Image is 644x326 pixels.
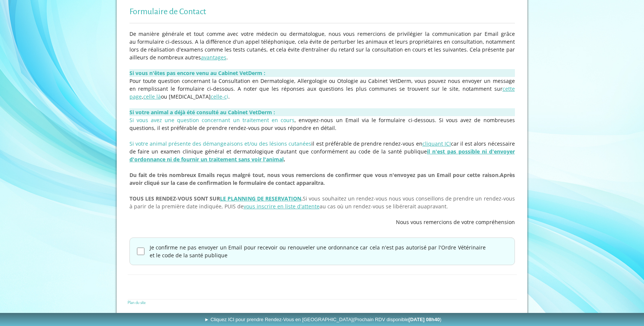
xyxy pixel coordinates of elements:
[129,195,515,210] span: Si vous souhaitez un rendez-vous nous vous conseillons de prendre un rendez-vous à parir de la pr...
[396,218,515,226] span: Nous vous remercions de votre compréhension
[129,109,275,116] strong: Si votre animal a déjà été consulté au Cabinet VetDerm :
[227,93,228,100] span: i
[129,85,515,100] a: cette page
[128,299,146,305] a: Plan du site
[353,317,442,322] span: (Prochain RDV disponible )
[204,317,442,322] span: ► Cliquez ICI pour prendre Rendez-Vous en [GEOGRAPHIC_DATA]
[129,30,515,61] span: De manière générale et tout comme avec votre médecin ou dermatologue, nous vous remercions de pri...
[129,148,515,163] strong: .
[129,140,515,163] span: il est préférable de prendre rendez-vous en car il est alors nécessaire de faire un examen cliniq...
[129,69,265,77] strong: Si vous n'êtes pas encore venu au Cabinet VetDerm :
[409,317,440,322] b: [DATE] 08h40
[211,93,227,100] a: celle-c
[129,195,303,202] strong: TOUS LES RENDEZ-VOUS SONT SUR .
[244,203,320,210] a: vous inscrire en liste d'attente
[129,171,500,178] span: Du fait de très nombreux Emails reçus malgré tout, nous vous remercions de confirmer que vous n'e...
[129,7,515,16] h1: Formulaire de Contact
[129,171,515,186] span: Après avoir cliqué sur la case de confirmation le formulaire de contact apparaîtra.
[129,117,295,124] span: Si vous avez une question concernant un traitement en cours
[220,195,301,202] a: LE PLANNING DE RESERVATION
[129,77,515,100] span: Pour toute question concernant la Consultation en Dermatologie, Allergologie ou Otologie au Cabin...
[422,140,451,147] a: cliquant ICI
[201,54,226,61] a: avantages
[129,148,515,163] a: il n'est pas possible ni d'envoyer d'ordonnance ni de fournir un traitement sans voir l'animal
[129,140,312,147] span: Si votre animal présente des démangeaisons et/ou des lésions cutanées
[150,243,486,259] label: Je confirme ne pas envoyer un Email pour recevoir ou renouveler une ordonnance car cela n'est pas...
[143,93,161,100] a: celle là
[129,117,515,131] span: , envoyez-nous un Email via le formulaire ci-dessous. Si vous avez de nombreuses questions, il es...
